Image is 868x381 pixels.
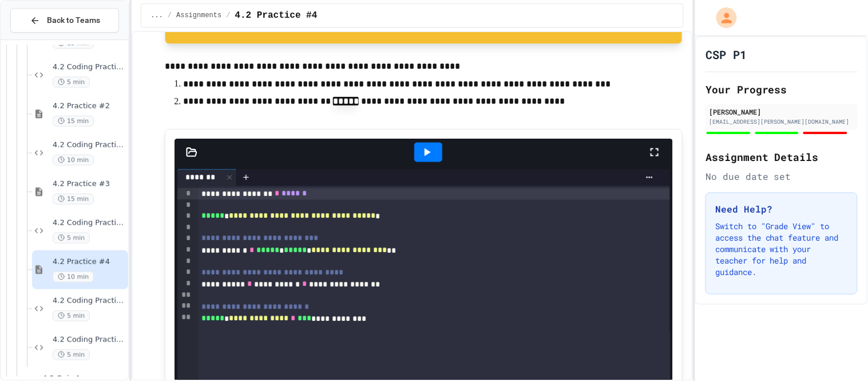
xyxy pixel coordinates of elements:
span: 5 min [53,233,90,243]
span: Back to Teams [47,14,100,26]
span: 4.2 Practice #2 [53,101,126,111]
h1: CSP P1 [706,46,747,62]
span: 5 min [53,77,90,88]
div: My Account [704,5,740,31]
span: 4.2 Practice #3 [53,179,126,189]
span: 4.2 Coding Practice #4 [53,296,126,306]
h2: Your Progress [706,81,858,97]
h3: Need Help? [715,202,848,216]
span: 15 min [53,116,94,127]
span: 4.2 Practice #4 [235,9,318,22]
span: 5 min [53,311,90,321]
span: ... [150,11,163,20]
span: / [226,11,230,20]
span: 4.2 Coding Practice #5 [53,335,126,345]
span: 10 min [53,272,94,282]
button: Back to Teams [10,8,119,33]
div: [PERSON_NAME] [709,107,854,117]
span: 15 min [53,194,94,205]
span: 5 min [53,349,90,360]
span: 4.2 Coding Practice #1 [53,62,126,72]
span: 4.2 Practice #4 [53,257,126,267]
span: 4.2 Coding Practice #2 [53,140,126,150]
span: 4.2 Coding Practice #3 [53,218,126,228]
h2: Assignment Details [706,149,858,165]
span: / [168,11,172,20]
span: 10 min [53,155,94,166]
span: Assignments [176,11,221,20]
div: No due date set [706,170,858,183]
p: Switch to "Grade View" to access the chat feature and communicate with your teacher for help and ... [715,221,848,278]
div: [EMAIL_ADDRESS][PERSON_NAME][DOMAIN_NAME] [709,117,854,126]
